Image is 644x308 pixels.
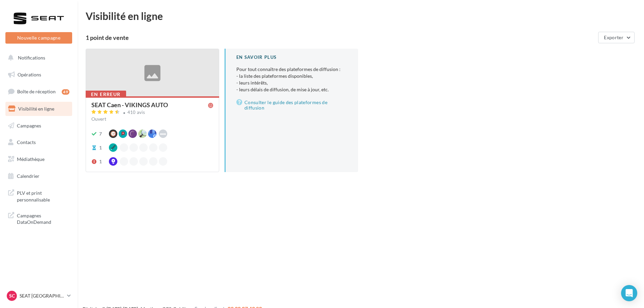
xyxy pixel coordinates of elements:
[4,186,74,206] a: PLV et print personnalisable
[20,292,64,299] p: SEAT [GEOGRAPHIC_DATA]
[4,51,71,65] button: Notifications
[127,110,145,115] div: 410 avis
[18,106,54,112] span: Visibilité en ligne
[5,289,72,302] a: SC SEAT [GEOGRAPHIC_DATA]
[4,208,74,228] a: Campagnes DataOnDemand
[18,55,45,61] span: Notifications
[5,32,72,44] button: Nouvelle campagne
[9,292,15,299] span: SC
[598,32,635,43] button: Exporter
[621,285,637,301] div: Open Intercom Messenger
[17,173,39,179] span: Calendrier
[236,54,347,61] div: En savoir plus
[236,98,347,112] a: Consulter le guide des plateformes de diffusion
[604,34,623,40] span: Exporter
[236,66,347,93] p: Pour tout connaître des plateformes de diffusion :
[236,73,347,79] li: - la liste des plateformes disponibles,
[99,131,102,137] div: 7
[99,144,102,151] div: 1
[4,135,74,149] a: Contacts
[86,91,126,98] div: En erreur
[86,34,595,41] div: 1 point de vente
[17,211,69,226] span: Campagnes DataOnDemand
[18,72,41,77] span: Opérations
[99,158,102,165] div: 1
[4,102,74,116] a: Visibilité en ligne
[236,79,347,86] li: - leurs intérêts,
[236,86,347,93] li: - leurs délais de diffusion, de mise à jour, etc.
[17,139,36,145] span: Contacts
[62,89,69,95] div: 49
[17,122,41,128] span: Campagnes
[4,152,74,166] a: Médiathèque
[4,84,74,99] a: Boîte de réception49
[91,102,168,108] div: SEAT Caen - VIKINGS AUTO
[17,188,69,203] span: PLV et print personnalisable
[4,169,74,183] a: Calendrier
[86,11,636,21] div: Visibilité en ligne
[17,89,56,94] span: Boîte de réception
[4,68,74,82] a: Opérations
[17,156,45,162] span: Médiathèque
[91,116,106,122] span: Ouvert
[91,109,213,117] a: 410 avis
[4,119,74,133] a: Campagnes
